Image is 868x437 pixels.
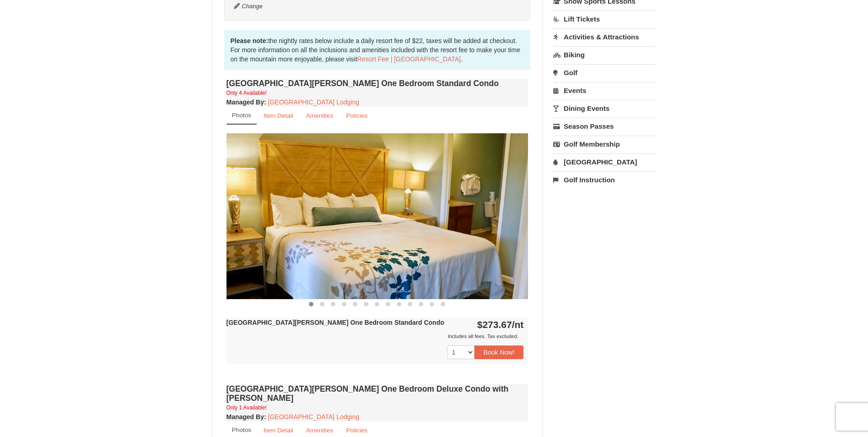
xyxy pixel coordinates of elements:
[553,11,655,27] a: Lift Tickets
[553,82,655,99] a: Events
[226,133,528,299] img: 18876286-121-55434444.jpg
[553,153,655,170] a: [GEOGRAPHIC_DATA]
[232,112,251,119] small: Photos
[226,413,264,421] span: Managed By
[226,332,524,341] div: Includes all fees. Tax excluded.
[268,413,359,421] a: [GEOGRAPHIC_DATA] Lodging
[231,37,268,44] strong: Please note:
[226,404,267,411] small: Only 1 Available!
[232,426,251,433] small: Photos
[226,98,264,106] span: Managed By
[553,28,655,45] a: Activities & Attractions
[226,319,444,326] strong: [GEOGRAPHIC_DATA][PERSON_NAME] One Bedroom Standard Condo
[346,112,367,119] small: Policies
[340,107,373,125] a: Policies
[553,100,655,117] a: Dining Events
[553,46,655,63] a: Biking
[553,118,655,135] a: Season Passes
[477,319,524,330] strong: $273.67
[226,384,528,403] h4: [GEOGRAPHIC_DATA][PERSON_NAME] One Bedroom Deluxe Condo with [PERSON_NAME]
[226,79,528,88] h4: [GEOGRAPHIC_DATA][PERSON_NAME] One Bedroom Standard Condo
[306,112,334,119] small: Amenities
[268,98,359,106] a: [GEOGRAPHIC_DATA] Lodging
[226,107,257,125] a: Photos
[226,413,266,421] strong: :
[224,30,531,70] div: the nightly rates below include a daily resort fee of $22, taxes will be added at checkout. For m...
[226,98,266,106] strong: :
[553,171,655,188] a: Golf Instruction
[553,64,655,81] a: Golf
[258,107,299,125] a: Item Detail
[346,427,367,434] small: Policies
[226,90,267,96] small: Only 4 Available!
[233,1,264,11] button: Change
[474,345,524,359] button: Book Now!
[512,319,524,330] span: /nt
[264,427,293,434] small: Item Detail
[264,112,293,119] small: Item Detail
[300,107,340,125] a: Amenities
[357,55,461,63] a: Resort Fee | [GEOGRAPHIC_DATA]
[306,427,334,434] small: Amenities
[553,136,655,153] a: Golf Membership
